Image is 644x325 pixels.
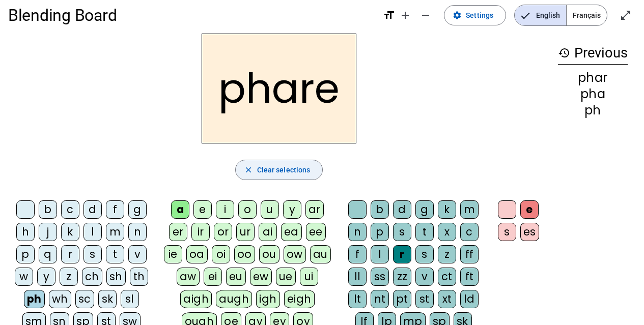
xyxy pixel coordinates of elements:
div: ie [164,245,182,263]
div: r [61,245,79,263]
div: ew [250,268,272,286]
div: p [371,223,389,241]
div: ll [348,268,367,286]
div: oi [212,245,230,263]
div: ee [306,223,326,241]
div: ou [259,245,279,263]
div: au [310,245,331,263]
mat-icon: remove [419,9,432,21]
div: pt [393,290,411,308]
mat-icon: add [399,9,411,21]
div: j [39,223,57,241]
div: b [371,200,389,219]
div: ss [371,268,389,286]
div: ow [284,245,306,263]
div: ft [460,268,479,286]
div: d [83,200,102,219]
div: n [128,223,147,241]
div: ld [460,290,479,308]
div: l [371,245,389,263]
div: ea [281,223,302,241]
div: s [498,223,516,241]
div: st [415,290,434,308]
div: or [214,223,232,241]
div: w [15,268,33,286]
div: ph [558,104,628,116]
div: e [193,200,212,219]
span: Clear selections [257,164,311,176]
div: f [348,245,367,263]
div: ir [191,223,210,241]
div: y [37,268,55,286]
div: b [39,200,57,219]
div: c [460,223,479,241]
div: y [283,200,301,219]
div: x [438,223,456,241]
div: es [520,223,539,241]
div: oa [186,245,208,263]
div: t [106,245,124,263]
div: g [415,200,434,219]
div: lt [348,290,367,308]
div: u [261,200,279,219]
div: oo [234,245,255,263]
div: phar [558,72,628,84]
div: zz [393,268,411,286]
div: f [106,200,124,219]
span: Settings [466,9,493,21]
div: t [415,223,434,241]
div: d [393,200,411,219]
div: s [393,223,411,241]
div: eigh [284,290,315,308]
div: aw [177,268,200,286]
div: c [61,200,79,219]
div: ei [204,268,222,286]
div: sh [106,268,126,286]
div: q [39,245,57,263]
div: m [460,200,479,219]
div: o [238,200,257,219]
div: s [415,245,434,263]
div: h [16,223,35,241]
div: z [60,268,78,286]
div: sc [75,290,94,308]
div: e [520,200,539,219]
div: eu [226,268,246,286]
div: n [348,223,367,241]
h3: Previous [558,42,628,65]
div: pha [558,88,628,100]
mat-icon: settings [453,11,462,20]
div: aigh [180,290,212,308]
div: g [128,200,147,219]
div: l [83,223,102,241]
div: ue [276,268,296,286]
button: Increase font size [395,5,415,25]
div: ph [24,290,45,308]
div: ur [236,223,255,241]
div: ar [305,200,324,219]
mat-icon: open_in_full [620,9,632,21]
div: r [393,245,411,263]
div: p [16,245,35,263]
div: m [106,223,124,241]
div: ff [460,245,479,263]
div: th [130,268,148,286]
div: s [83,245,102,263]
div: a [171,200,189,219]
button: Settings [444,5,506,25]
mat-icon: format_size [383,9,395,21]
div: er [169,223,187,241]
div: wh [49,290,71,308]
div: ct [438,268,456,286]
div: xt [438,290,456,308]
div: k [61,223,79,241]
div: k [438,200,456,219]
div: v [128,245,147,263]
div: nt [371,290,389,308]
div: ai [259,223,277,241]
h2: phare [202,34,356,143]
button: Decrease font size [415,5,436,25]
div: sk [98,290,117,308]
div: ch [82,268,102,286]
mat-icon: close [244,165,253,174]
